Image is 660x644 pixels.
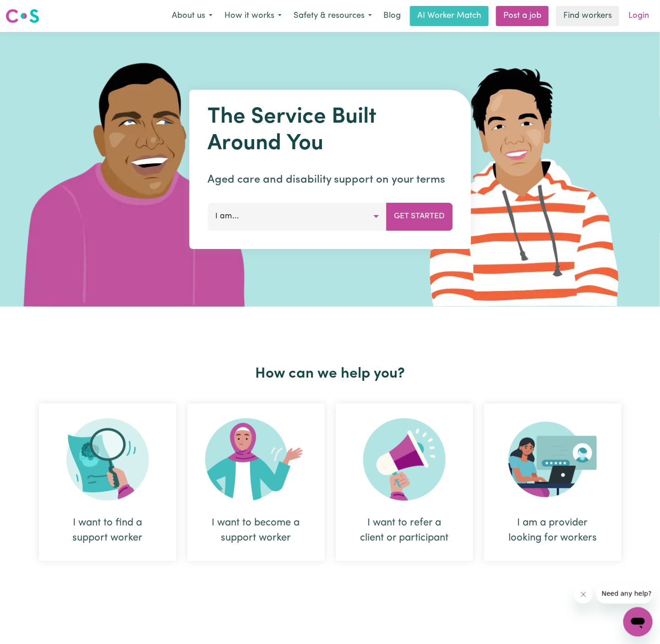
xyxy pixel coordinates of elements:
img: Careseekers logo [5,8,39,24]
iframe: Close message [574,585,593,604]
div: I am a provider looking for workers [484,404,622,561]
img: Become Worker [205,418,307,501]
iframe: Button to launch messaging window [623,607,653,637]
div: I want to find a support worker [61,515,154,546]
h2: How can we help you? [33,365,627,383]
a: Login [623,6,655,26]
a: Find workers [556,6,619,26]
button: About us [166,6,218,26]
img: Search [66,418,149,501]
div: I want to refer a client or participant [336,404,473,561]
iframe: Message from company [596,584,653,604]
img: Refer [363,418,446,501]
a: AI Worker Match [410,6,489,26]
a: Careseekers logo [5,5,39,27]
button: Get Started [386,203,453,230]
p: Aged care and disability support on your terms [207,172,453,188]
div: I want to find a support worker [39,404,176,561]
a: Post a job [496,6,549,26]
div: I want to refer a client or participant [358,515,451,546]
button: I am... [207,203,387,230]
img: Provider [508,418,597,501]
button: How it works [218,6,288,26]
h1: The Service Built Around You [207,104,453,157]
div: I want to become a support worker [187,404,325,561]
div: I am a provider looking for workers [506,515,600,546]
div: I want to become a support worker [209,515,303,546]
button: Safety & resources [288,6,378,26]
a: Blog [378,6,406,26]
